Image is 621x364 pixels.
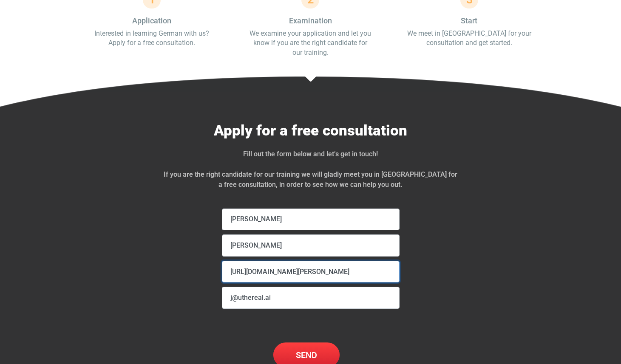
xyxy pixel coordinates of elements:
[407,17,531,25] h3: Start
[162,169,459,190] p: If you are the right candidate for our training we will gladly meet you in [GEOGRAPHIC_DATA] for ...
[222,287,400,309] input: Email
[407,29,531,48] p: We meet in [GEOGRAPHIC_DATA] for your consultation and get started.
[248,17,373,25] h3: Examination
[222,261,400,283] input: LinkedIn profile (optional)
[222,234,400,257] input: Last name
[90,17,214,25] h3: Application
[162,149,459,159] p: Fill out the form below and let’s get in touch!
[222,209,400,231] input: First name
[90,29,214,48] p: Interested in learning German with us? Apply for a free consultation.
[162,121,459,141] h2: Apply for a free consultation
[248,29,373,57] p: We examine your application and let you know if you are the right candidate for our training.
